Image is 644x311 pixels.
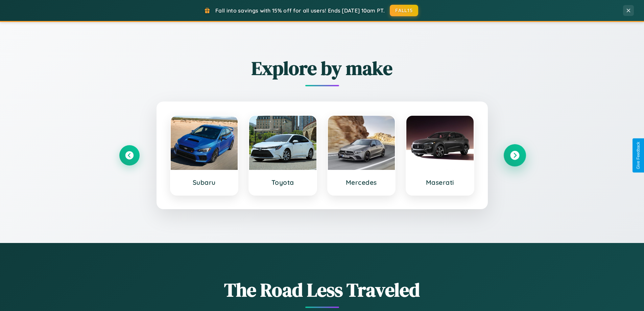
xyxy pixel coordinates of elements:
[119,55,525,81] h2: Explore by make
[177,178,231,186] h3: Subaru
[413,178,467,186] h3: Maserati
[390,5,418,16] button: FALL15
[215,7,385,14] span: Fall into savings with 15% off for all users! Ends [DATE] 10am PT.
[335,178,388,186] h3: Mercedes
[256,178,310,186] h3: Toyota
[636,142,641,169] div: Give Feedback
[119,277,525,303] h1: The Road Less Traveled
